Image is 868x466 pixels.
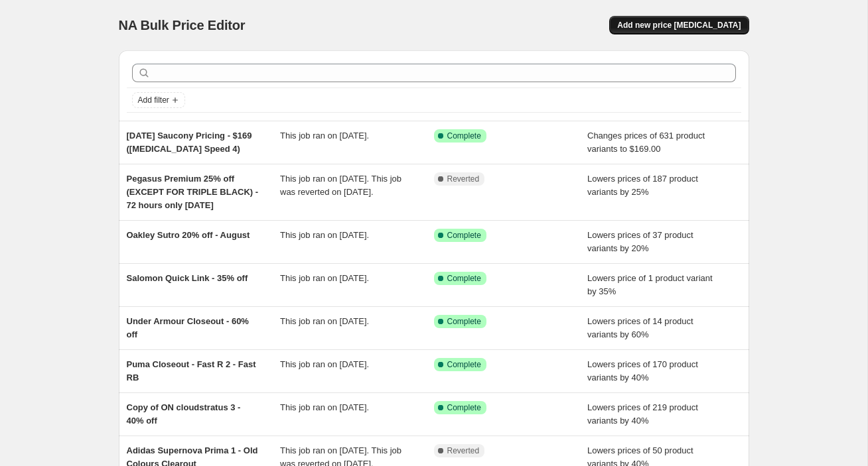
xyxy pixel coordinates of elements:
span: This job ran on [DATE]. [280,230,369,240]
span: This job ran on [DATE]. [280,402,369,412]
span: Oakley Sutro 20% off - August [127,230,250,240]
span: [DATE] Saucony Pricing - $169 ([MEDICAL_DATA] Speed 4) [127,131,252,154]
span: This job ran on [DATE]. This job was reverted on [DATE]. [280,174,401,197]
span: Lowers prices of 187 product variants by 25% [587,174,698,197]
span: Complete [447,273,481,284]
span: Puma Closeout - Fast R 2 - Fast RB [127,359,256,382]
span: Under Armour Closeout - 60% off [127,316,249,339]
span: Copy of ON cloudstratus 3 - 40% off [127,402,241,426]
span: Salomon Quick Link - 35% off [127,273,248,283]
span: Pegasus Premium 25% off (EXCEPT FOR TRIPLE BLACK) - 72 hours only [DATE] [127,174,259,210]
span: This job ran on [DATE]. [280,131,369,141]
span: This job ran on [DATE]. [280,273,369,283]
span: NA Bulk Price Editor [119,18,246,32]
span: Add filter [138,95,169,105]
span: Reverted [447,174,480,184]
span: Lowers prices of 219 product variants by 40% [587,402,698,426]
span: This job ran on [DATE]. [280,359,369,369]
span: This job ran on [DATE]. [280,316,369,326]
span: Reverted [447,445,480,456]
span: Complete [447,402,481,413]
span: Lowers prices of 14 product variants by 60% [587,316,693,339]
span: Lowers price of 1 product variant by 35% [587,273,713,296]
span: Complete [447,359,481,370]
span: Add new price [MEDICAL_DATA] [617,20,741,30]
span: Lowers prices of 37 product variants by 20% [587,230,693,253]
span: Complete [447,131,481,141]
button: Add filter [132,92,185,108]
span: Lowers prices of 170 product variants by 40% [587,359,698,382]
button: Add new price [MEDICAL_DATA] [609,16,749,34]
span: Complete [447,230,481,241]
span: Changes prices of 631 product variants to $169.00 [587,131,705,154]
span: Complete [447,316,481,327]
